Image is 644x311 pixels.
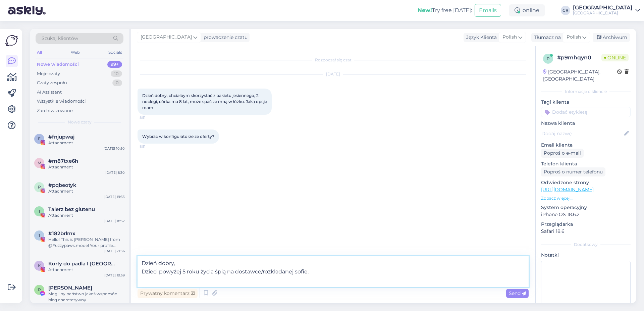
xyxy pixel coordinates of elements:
div: [DATE] 19:55 [104,194,125,199]
span: Korty do padla I Szczecin [48,261,118,267]
a: [GEOGRAPHIC_DATA][GEOGRAPHIC_DATA] [573,5,640,16]
p: System operacyjny [541,204,631,211]
div: 99+ [107,61,122,68]
div: [DATE] 21:36 [104,249,125,254]
div: AI Assistant [37,89,62,96]
span: 8:51 [140,144,165,149]
input: Dodać etykietę [541,107,631,117]
input: Dodaj nazwę [541,130,623,137]
div: Web [69,48,81,57]
div: Moje czaty [37,70,60,77]
span: Polish [567,34,581,41]
span: m [38,160,41,165]
div: Socials [107,48,123,57]
span: p [38,185,41,190]
div: [GEOGRAPHIC_DATA], [GEOGRAPHIC_DATA] [543,68,617,83]
p: Odwiedzone strony [541,179,631,186]
div: Prywatny komentarz [138,289,198,298]
div: Informacje o kliencie [541,89,631,95]
span: Szukaj klientów [42,35,78,42]
span: K [38,263,41,268]
div: online [509,4,545,16]
span: Online [601,54,629,61]
div: CR [561,6,570,15]
textarea: Dzień dobry, Dzieci powyżej 5 roku życia śpią na dostawce/rozkładanej sofie. [138,256,529,287]
span: 8:51 [140,115,165,120]
p: Zobacz więcej ... [541,195,631,201]
div: Czaty zespołu [37,80,67,86]
div: prowadzenie czatu [201,34,248,41]
div: [GEOGRAPHIC_DATA] [573,5,633,10]
div: Attachment [48,212,125,218]
div: Poproś o e-mail [541,149,584,158]
div: Attachment [48,188,125,194]
p: Telefon klienta [541,160,631,167]
div: [DATE] [138,71,529,77]
p: iPhone OS 18.6.2 [541,211,631,218]
button: Emails [475,4,501,17]
div: Wszystkie wiadomości [37,98,86,105]
span: Send [509,290,526,296]
div: Archiwum [593,33,630,42]
span: Dzień dobry, chciałbym skorzystać z pakietu jesiennego, 2 noclegi, córka ma 8 lat, może spać ze m... [142,93,268,110]
div: 10 [111,70,122,77]
span: 1 [39,233,40,238]
b: New! [418,7,432,13]
span: Paweł Tcho [48,285,92,291]
span: Talerz bez glutenu [48,206,95,212]
span: T [38,209,41,214]
span: #m87txe6h [48,158,78,164]
div: Rozpoczął się czat [138,57,529,63]
div: [DATE] 19:59 [104,273,125,278]
span: #pqbeotyk [48,182,76,188]
div: [DATE] 8:30 [105,170,125,175]
span: [GEOGRAPHIC_DATA] [141,34,192,41]
span: P [38,287,41,292]
p: Notatki [541,252,631,259]
span: p [547,56,550,61]
div: # p9mhqyn0 [557,54,601,62]
div: Attachment [48,140,125,146]
span: Wybrać w konfiguratorze ze oferty? [142,134,214,139]
p: Email klienta [541,142,631,149]
span: #182brlmx [48,230,75,237]
div: Attachment [48,164,125,170]
div: Poproś o numer telefonu [541,167,605,176]
p: Tagi klienta [541,99,631,106]
div: Nowe wiadomości [37,61,79,68]
span: f [38,136,41,141]
div: All [36,48,43,57]
div: [GEOGRAPHIC_DATA] [573,10,633,16]
div: [DATE] 10:50 [104,146,125,151]
div: Zarchiwizowane [37,107,73,114]
img: Askly Logo [5,34,18,47]
span: #fnjupwaj [48,134,74,140]
div: Try free [DATE]: [418,6,472,14]
p: Przeglądarka [541,221,631,228]
div: [DATE] 18:52 [104,218,125,223]
div: 0 [112,80,122,86]
div: Język Klienta [464,34,497,41]
div: Dodatkowy [541,242,631,248]
div: Mogli by państwo jakoś wspomóc bieg charetatywny [48,291,125,303]
a: [URL][DOMAIN_NAME] [541,187,594,193]
span: Nowe czaty [68,119,92,125]
div: Attachment [48,267,125,273]
p: Safari 18.6 [541,228,631,235]
div: Tłumacz na [531,34,561,41]
p: Nazwa klienta [541,120,631,127]
span: Polish [502,34,517,41]
div: Hello! This is [PERSON_NAME] from @Fuzzypaws.model Your profile caught our eye We are a world Fam... [48,237,125,249]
